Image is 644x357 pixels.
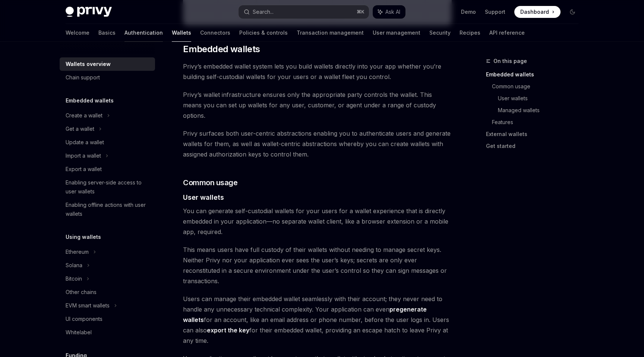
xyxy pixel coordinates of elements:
span: You can generate self-custodial wallets for your users for a wallet experience that is directly e... [183,206,452,237]
span: Users can manage their embedded wallet seamlessly with their account; they never need to handle a... [183,294,452,346]
a: Connectors [200,24,230,42]
span: User wallets [183,192,224,202]
a: Wallets overview [60,57,155,71]
a: API reference [489,24,525,42]
div: Ethereum [66,247,89,256]
a: Security [429,24,451,42]
a: export the key [207,326,249,334]
div: Import a wallet [66,151,101,160]
div: Wallets overview [66,60,111,69]
button: Toggle dark mode [566,6,578,18]
a: Wallets [172,24,191,42]
div: Get a wallet [66,124,94,133]
div: Export a wallet [66,165,102,174]
span: ⌘ K [357,9,364,15]
a: Enabling offline actions with user wallets [60,198,155,221]
div: Create a wallet [66,111,102,120]
div: Bitcoin [66,274,82,283]
a: Enabling server-side access to user wallets [60,176,155,198]
a: Support [485,8,505,16]
a: Features [492,116,584,128]
a: Whitelabel [60,326,155,339]
div: UI components [66,315,102,323]
a: Get started [486,140,584,152]
span: Privy surfaces both user-centric abstractions enabling you to authenticate users and generate wal... [183,128,452,159]
div: Other chains [66,288,97,297]
a: Update a wallet [60,136,155,149]
div: Chain support [66,73,100,82]
div: Enabling offline actions with user wallets [66,200,151,218]
a: Recipes [460,24,480,42]
a: Demo [461,8,476,16]
div: Enabling server-side access to user wallets [66,178,151,196]
span: Dashboard [520,8,549,16]
a: Common usage [492,80,584,92]
button: Search...⌘K [239,5,369,19]
span: Ask AI [385,8,400,16]
a: User wallets [498,92,584,104]
button: Ask AI [373,5,405,19]
a: Transaction management [297,24,364,42]
div: Solana [66,261,82,270]
a: Welcome [66,24,89,42]
div: Update a wallet [66,138,104,147]
a: Other chains [60,285,155,299]
span: Privy’s embedded wallet system lets you build wallets directly into your app whether you’re build... [183,61,452,82]
a: UI components [60,312,155,326]
div: EVM smart wallets [66,301,110,310]
a: Embedded wallets [486,69,584,80]
h5: Embedded wallets [66,96,114,105]
a: Dashboard [514,6,561,18]
span: Common usage [183,177,237,188]
h5: Using wallets [66,233,101,241]
a: Managed wallets [498,104,584,116]
img: dark logo [66,7,112,17]
span: On this page [493,57,527,66]
div: Whitelabel [66,328,92,337]
div: Search... [253,7,274,16]
a: External wallets [486,128,584,140]
a: User management [373,24,420,42]
a: Basics [98,24,116,42]
a: Export a wallet [60,162,155,176]
span: This means users have full custody of their wallets without needing to manage secret keys. Neithe... [183,244,452,286]
span: Privy’s wallet infrastructure ensures only the appropriate party controls the wallet. This means ... [183,89,452,121]
a: Policies & controls [239,24,288,42]
a: Authentication [124,24,163,42]
span: Embedded wallets [183,43,260,55]
a: Chain support [60,71,155,84]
